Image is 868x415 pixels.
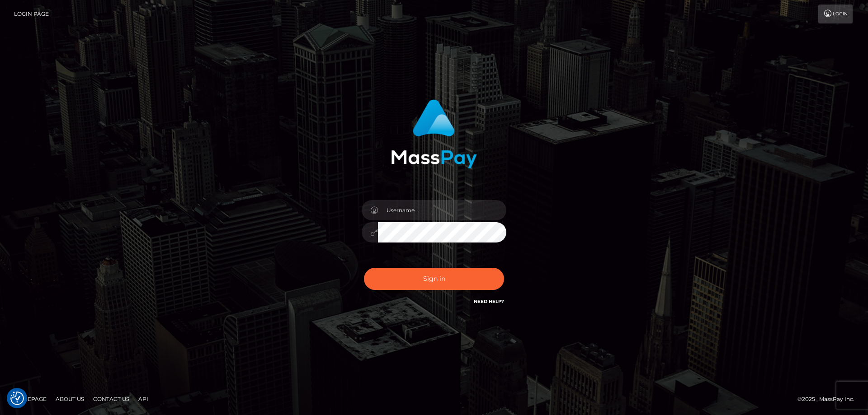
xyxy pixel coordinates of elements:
[14,5,49,23] a: Login Page
[364,268,504,290] button: Sign in
[135,392,152,406] a: API
[10,392,50,406] a: Homepage
[474,298,504,304] a: Need Help?
[797,394,861,404] div: © 2025 , MassPay Inc.
[391,99,477,168] img: MassPay Login
[52,392,88,406] a: About Us
[90,392,133,406] a: Contact Us
[10,392,24,405] img: Revisit consent button
[818,5,853,23] a: Login
[10,392,24,405] button: Consent Preferences
[378,200,506,220] input: Username...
